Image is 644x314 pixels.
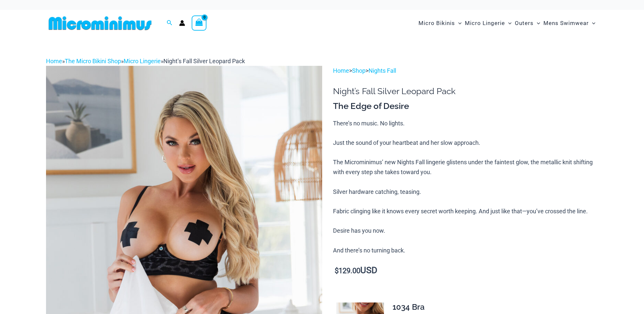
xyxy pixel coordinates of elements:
[335,267,339,275] span: $
[589,15,595,32] span: Menu Toggle
[465,15,505,32] span: Micro Lingerie
[333,101,598,112] h3: The Edge of Desire
[333,118,598,255] p: There’s no music. No lights. Just the sound of your heartbeat and her slow approach. The Micromin...
[352,67,366,74] a: Shop
[333,266,598,276] p: USD
[167,19,173,27] a: Search icon link
[543,15,589,32] span: Mens Swimwear
[515,15,534,32] span: Outers
[46,58,62,65] a: Home
[333,66,598,76] p: > >
[369,67,396,74] a: Nights Fall
[179,20,185,26] a: Account icon link
[393,302,425,312] span: 1034 Bra
[534,15,540,32] span: Menu Toggle
[65,58,121,65] a: The Micro Bikini Shop
[163,58,245,65] span: Night’s Fall Silver Leopard Pack
[416,12,598,34] nav: Site Navigation
[418,15,455,32] span: Micro Bikinis
[46,58,245,65] span: » » »
[505,15,512,32] span: Menu Toggle
[542,13,597,33] a: Mens SwimwearMenu ToggleMenu Toggle
[124,58,161,65] a: Micro Lingerie
[335,267,360,275] bdi: 129.00
[192,15,207,31] a: View Shopping Cart, empty
[333,67,349,74] a: Home
[417,13,463,33] a: Micro BikinisMenu ToggleMenu Toggle
[46,16,154,31] img: MM SHOP LOGO FLAT
[455,15,462,32] span: Menu Toggle
[333,86,598,96] h1: Night’s Fall Silver Leopard Pack
[513,13,542,33] a: OutersMenu ToggleMenu Toggle
[463,13,513,33] a: Micro LingerieMenu ToggleMenu Toggle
